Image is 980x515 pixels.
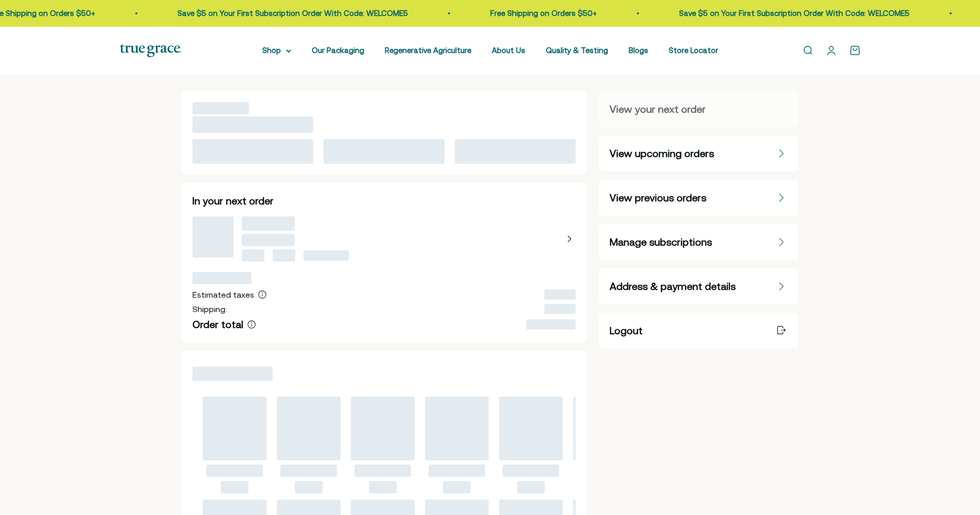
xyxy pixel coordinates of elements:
[338,9,444,18] a: Free Shipping on Orders $50+
[280,465,337,477] span: ‌
[610,235,712,249] span: Manage subscriptions
[206,465,263,477] span: ‌
[192,318,243,330] span: Order total
[492,46,525,55] a: About Us
[351,397,415,460] span: ‌
[629,46,648,55] a: Blogs
[192,102,249,114] span: ‌
[385,46,471,55] a: Regenerative Agriculture
[840,9,946,18] a: Free Shipping on Orders $50+
[25,7,256,20] p: Save $5 on Your First Subscription Order With Code: WELCOME5
[610,146,714,161] span: View upcoming orders
[192,116,313,133] span: ‌
[499,397,563,460] span: ‌
[304,250,349,261] span: ‌
[242,216,295,231] span: ‌
[526,319,576,330] span: ‌
[546,46,608,55] a: Quality & Testing
[599,135,798,171] a: View upcoming orders
[242,234,295,246] span: ‌
[295,481,323,493] span: ‌
[192,272,252,284] span: ‌
[192,290,254,299] span: Estimated taxes
[669,46,718,55] a: Store Locator
[610,279,736,294] span: Address & payment details
[544,289,576,300] span: ‌
[455,139,576,164] span: ‌
[312,46,364,55] a: Our Packaging
[443,481,471,493] span: ‌
[277,397,341,460] span: ‌
[544,304,576,314] span: ‌
[599,180,798,216] a: View previous orders
[429,465,485,477] span: ‌
[599,313,798,349] a: Logout
[425,397,489,460] span: ‌
[503,465,559,477] span: ‌
[262,44,291,57] summary: Shop
[369,481,397,493] span: ‌
[203,397,266,460] span: ‌
[610,102,706,116] span: View your next order
[221,481,248,493] span: ‌
[273,249,295,262] span: ‌
[192,216,234,257] span: ‌
[610,323,643,338] span: Logout
[192,139,313,164] span: ‌
[192,194,576,208] h2: In your next order
[599,91,798,127] a: View your next order
[192,367,273,381] span: ‌
[242,249,264,262] span: ‌
[599,268,798,304] a: Address & payment details
[527,7,757,20] p: Save $5 on Your First Subscription Order With Code: WELCOME5
[324,139,444,164] span: ‌
[192,304,227,314] span: Shipping:
[610,191,706,205] span: View previous orders
[517,481,545,493] span: ‌
[354,465,411,477] span: ‌
[573,397,637,460] span: ‌
[599,224,798,260] a: Manage subscriptions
